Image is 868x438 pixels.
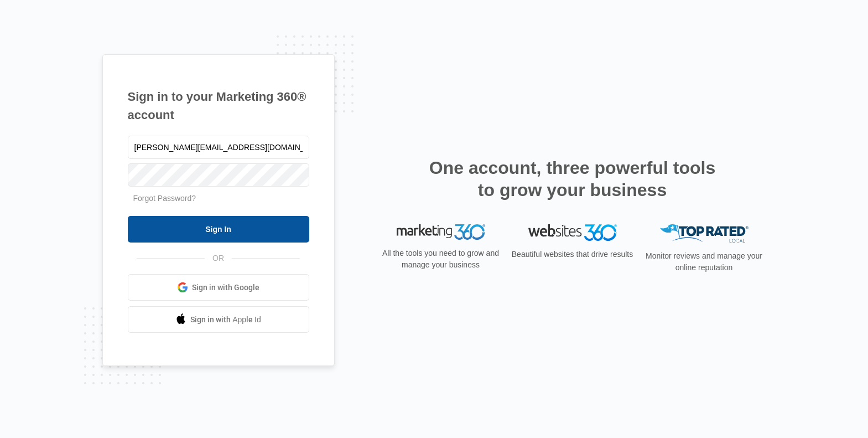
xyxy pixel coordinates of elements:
[128,216,309,243] input: Sign In
[192,282,259,293] span: Sign in with Google
[660,224,749,243] img: Top Rated Local
[642,250,766,274] p: Monitor reviews and manage your online reputation
[426,157,719,201] h2: One account, three powerful tools to grow your business
[133,194,196,203] a: Forgot Password?
[511,249,635,260] p: Beautiful websites that drive results
[128,274,309,301] a: Sign in with Google
[190,314,261,326] span: Sign in with Apple Id
[205,253,232,264] span: OR
[528,224,617,240] img: Websites 360
[128,87,309,124] h1: Sign in to your Marketing 360® account
[128,136,309,159] input: Email
[397,224,485,240] img: Marketing 360
[128,306,309,333] a: Sign in with Apple Id
[379,248,503,271] p: All the tools you need to grow and manage your business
